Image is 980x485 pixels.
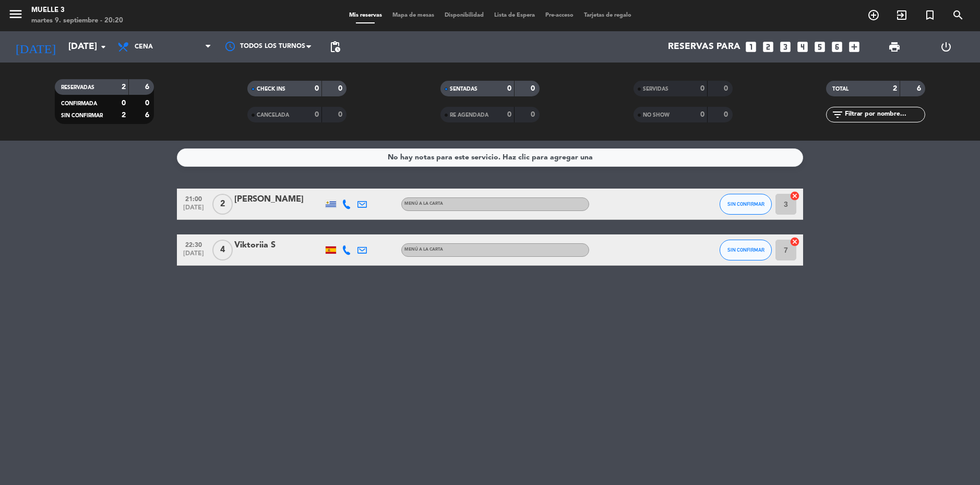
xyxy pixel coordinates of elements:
[338,85,344,92] strong: 0
[388,152,593,164] div: No hay notas para este servicio. Haz clic para agregar una
[727,201,764,207] span: SIN CONFIRMAR
[450,113,488,118] span: RE AGENDADA
[387,13,439,18] span: Mapa de mesas
[790,237,800,247] i: cancel
[315,85,319,92] strong: 0
[122,100,126,107] strong: 0
[924,9,936,21] i: turned_in_not
[830,40,844,54] i: looks_6
[796,40,809,54] i: looks_4
[507,111,511,118] strong: 0
[8,35,63,58] i: [DATE]
[761,40,775,54] i: looks_two
[489,13,540,18] span: Lista de Espera
[643,113,670,118] span: NO SHOW
[329,41,341,53] span: pending_actions
[145,83,151,91] strong: 6
[724,111,730,118] strong: 0
[643,86,668,92] span: SERVIDAS
[724,85,730,92] strong: 0
[790,191,800,201] i: cancel
[720,240,772,260] button: SIN CONFIRMAR
[700,85,704,92] strong: 0
[531,111,537,118] strong: 0
[344,13,387,18] span: Mis reservas
[832,86,848,92] span: TOTAL
[31,16,123,26] div: martes 9. septiembre - 20:20
[97,41,110,53] i: arrow_drop_down
[212,240,233,260] span: 4
[744,40,758,54] i: looks_one
[844,109,925,120] input: Filtrar por nombre...
[952,9,964,21] i: search
[893,85,897,92] strong: 2
[257,86,285,92] span: CHECK INS
[847,40,861,54] i: add_box
[507,85,511,92] strong: 0
[122,83,126,91] strong: 2
[61,113,103,118] span: SIN CONFIRMAR
[404,247,443,252] span: MENÚ A LA CARTA
[404,202,443,206] span: MENÚ A LA CARTA
[921,31,973,63] div: LOG OUT
[145,100,151,107] strong: 0
[531,85,537,92] strong: 0
[917,85,923,92] strong: 6
[181,250,207,262] span: [DATE]
[8,6,23,26] button: menu
[779,40,792,54] i: looks_3
[234,193,323,206] div: [PERSON_NAME]
[867,9,880,21] i: add_circle_outline
[181,192,207,204] span: 21:00
[700,111,704,118] strong: 0
[8,6,23,22] i: menu
[579,13,637,18] span: Tarjetas de regalo
[727,247,764,253] span: SIN CONFIRMAR
[61,101,97,106] span: CONFIRMADA
[940,41,952,53] i: power_settings_new
[135,43,153,51] span: Cena
[540,13,579,18] span: Pre-acceso
[212,194,233,215] span: 2
[315,111,319,118] strong: 0
[888,41,901,53] span: print
[145,111,151,119] strong: 6
[31,5,123,16] div: Muelle 3
[181,238,207,250] span: 22:30
[338,111,344,118] strong: 0
[450,86,477,92] span: SENTADAS
[668,42,740,52] span: Reservas para
[895,9,908,21] i: exit_to_app
[813,40,827,54] i: looks_5
[181,204,207,216] span: [DATE]
[439,13,489,18] span: Disponibilidad
[831,108,844,121] i: filter_list
[257,113,289,118] span: CANCELADA
[234,239,323,252] div: Viktoriia S
[720,194,772,215] button: SIN CONFIRMAR
[61,85,94,90] span: RESERVADAS
[122,111,126,119] strong: 2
